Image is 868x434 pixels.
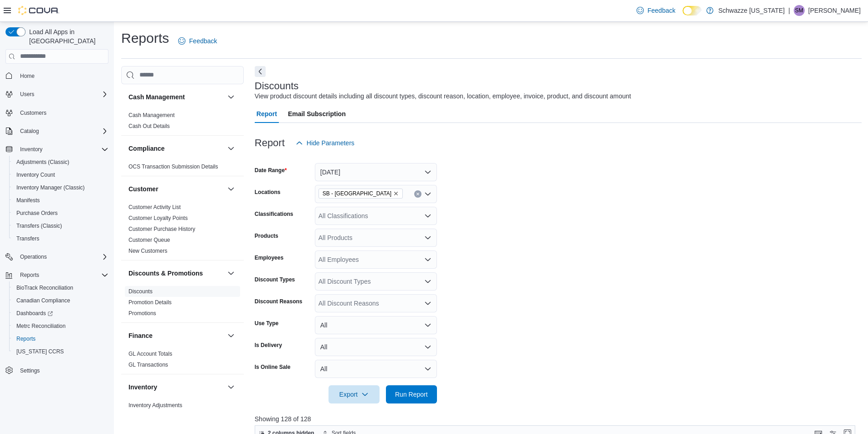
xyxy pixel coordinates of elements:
button: Next [255,66,266,77]
div: Compliance [121,161,244,176]
label: Date Range [255,167,287,174]
span: Washington CCRS [13,346,108,357]
button: [US_STATE] CCRS [9,345,112,358]
span: Inventory [16,144,108,155]
button: Reports [9,332,112,345]
button: Discounts & Promotions [128,269,224,278]
span: Reports [16,270,108,281]
a: Purchase Orders [13,208,62,219]
button: Customer [226,184,236,194]
a: Customer Loyalty Points [128,215,188,221]
span: Transfers [16,235,39,242]
span: Customers [20,109,46,117]
span: Settings [16,364,108,376]
button: Open list of options [424,300,431,307]
nav: Complex example [5,66,108,401]
div: Discounts & Promotions [121,286,244,322]
button: Users [16,89,38,100]
button: Compliance [226,143,236,154]
a: Reports [13,333,39,344]
span: Adjustments (Classic) [16,158,69,166]
button: Open list of options [424,278,431,285]
label: Discount Types [255,276,295,283]
button: Finance [128,331,224,340]
span: Inventory Adjustments [128,402,182,409]
button: Open list of options [424,234,431,241]
span: Email Subscription [288,105,346,123]
button: Inventory [2,143,112,156]
button: Catalog [2,125,112,138]
button: Finance [226,330,236,341]
a: Transfers [13,233,43,244]
div: Cash Management [121,110,244,135]
div: Steph Morales [794,5,805,16]
button: Cash Management [128,92,224,102]
span: SB - Longmont [318,189,403,199]
span: BioTrack Reconciliation [13,282,108,293]
a: Customer Queue [128,237,170,243]
span: Purchase Orders [13,208,108,219]
span: Customer Loyalty Points [128,214,188,222]
button: Inventory Manager (Classic) [9,181,112,194]
h3: Report [255,138,285,148]
button: Home [2,69,112,82]
h1: Reports [121,29,169,47]
a: BioTrack Reconciliation [13,282,77,293]
span: Promotions [128,310,156,317]
span: GL Account Totals [128,350,172,357]
h3: Compliance [128,144,164,153]
button: Manifests [9,194,112,207]
span: New Customers [128,247,167,255]
span: Discounts [128,288,153,295]
span: Inventory [20,146,42,153]
span: Inventory Manager (Classic) [13,182,108,193]
button: Reports [2,269,112,281]
span: Feedback [647,6,675,15]
a: Customer Purchase History [128,226,195,232]
label: Discount Reasons [255,298,303,305]
span: BioTrack Reconciliation [16,284,73,291]
a: New Customers [128,248,167,254]
label: Is Online Sale [255,363,291,371]
span: GL Transactions [128,361,168,368]
span: [US_STATE] CCRS [16,348,64,355]
span: Dashboards [13,308,108,319]
p: [PERSON_NAME] [808,5,861,16]
img: Cova [18,6,59,15]
button: Open list of options [424,212,431,220]
span: Run Report [395,390,428,399]
span: Adjustments (Classic) [13,157,108,168]
a: Customer Activity List [128,204,181,210]
button: Reports [16,270,43,281]
span: Inventory Count [13,169,108,180]
p: | [788,5,790,16]
a: Dashboards [9,307,112,320]
h3: Customer [128,184,158,194]
button: Inventory [226,382,236,393]
span: Users [20,91,34,98]
button: Customers [2,106,112,119]
span: Transfers [13,233,108,244]
label: Products [255,232,278,240]
a: Cash Out Details [128,123,170,129]
span: Users [16,89,108,100]
a: Adjustments (Classic) [13,157,73,168]
a: Home [16,71,38,82]
a: Metrc Reconciliation [13,321,69,332]
button: Cash Management [226,92,236,102]
button: [DATE] [315,163,437,181]
button: BioTrack Reconciliation [9,281,112,294]
a: Inventory Adjustments [128,402,182,408]
label: Use Type [255,320,278,327]
span: Customer Queue [128,236,170,244]
span: Customer Activity List [128,204,181,211]
a: Dashboards [13,308,56,319]
h3: Discounts [255,81,299,92]
a: Feedback [175,32,221,50]
button: Hide Parameters [292,134,358,152]
span: Operations [20,253,47,260]
span: Manifests [13,195,108,206]
span: Purchase Orders [16,209,58,217]
span: Customer Purchase History [128,225,195,233]
button: All [315,316,437,334]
